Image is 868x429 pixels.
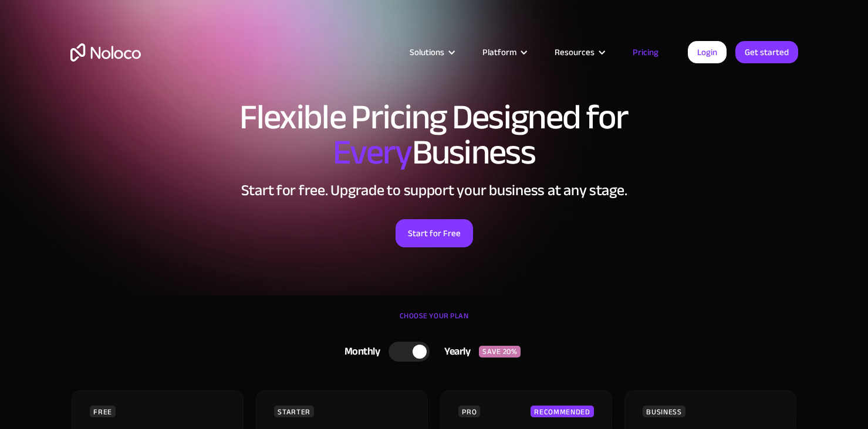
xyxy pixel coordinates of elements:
a: Get started [735,41,798,63]
div: BUSINESS [643,406,685,417]
div: STARTER [274,406,313,417]
div: Monthly [330,343,389,360]
div: Resources [555,45,595,60]
div: Platform [468,45,540,60]
div: RECOMMENDED [531,406,593,417]
h1: Flexible Pricing Designed for Business [70,100,798,170]
div: Solutions [395,45,468,60]
div: Platform [482,45,516,60]
a: Pricing [618,45,673,60]
div: SAVE 20% [479,346,521,357]
a: Login [688,41,727,63]
div: Solutions [410,45,444,60]
span: Every [333,120,412,185]
h2: Start for free. Upgrade to support your business at any stage. [70,182,798,199]
div: FREE [90,406,116,417]
a: Start for Free [396,219,473,247]
div: Resources [540,45,618,60]
div: PRO [458,406,480,417]
a: home [70,43,141,62]
div: Yearly [430,343,479,360]
div: CHOOSE YOUR PLAN [70,307,798,336]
